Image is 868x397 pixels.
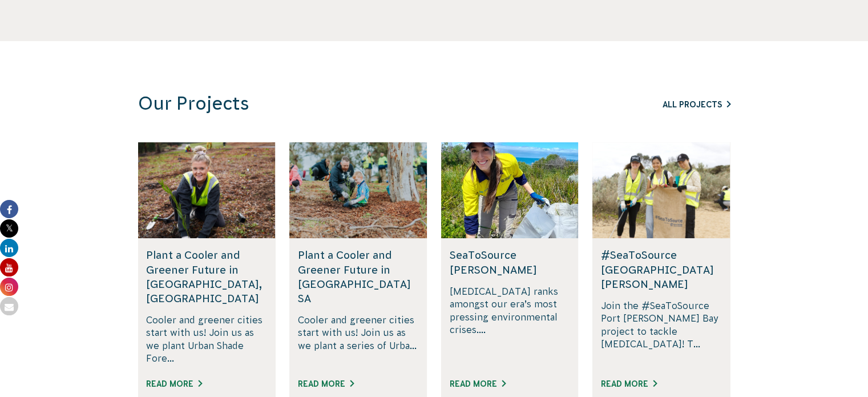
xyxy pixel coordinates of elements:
[663,100,730,109] a: All Projects
[146,379,202,388] a: Read More
[298,379,354,388] a: Read More
[450,379,506,388] a: Read More
[138,93,576,115] h3: Our Projects
[146,248,267,306] h5: Plant a Cooler and Greener Future in [GEOGRAPHIC_DATA], [GEOGRAPHIC_DATA]
[146,314,267,365] p: Cooler and greener cities start with us! Join us as we plant Urban Shade Fore...
[601,379,657,388] a: Read More
[450,285,570,365] p: [MEDICAL_DATA] ranks amongst our era’s most pressing environmental crises....
[298,248,418,306] h5: Plant a Cooler and Greener Future in [GEOGRAPHIC_DATA] SA
[450,248,570,276] h5: SeaToSource [PERSON_NAME]
[601,299,721,365] p: Join the #SeaToSource Port [PERSON_NAME] Bay project to tackle [MEDICAL_DATA]! T...
[601,248,721,291] h5: #SeaToSource [GEOGRAPHIC_DATA][PERSON_NAME]
[298,314,418,365] p: Cooler and greener cities start with us! Join us as we plant a series of Urba...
